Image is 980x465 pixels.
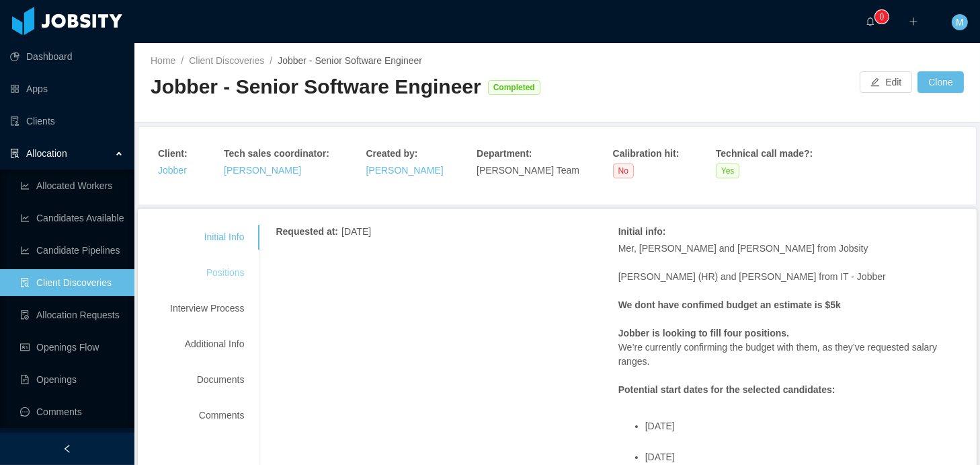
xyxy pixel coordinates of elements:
div: Interview Process [154,296,260,321]
a: icon: line-chartCandidates Available [20,205,124,231]
span: Jobber - Senior Software Engineer [278,55,422,66]
sup: 0 [875,10,889,24]
i: icon: plus [909,17,918,26]
a: icon: line-chartCandidate Pipelines [20,237,124,264]
strong: Potential start dates for the selected candidates: [618,384,835,395]
a: icon: file-textOpenings [20,366,124,393]
strong: We dont have confimed budget an estimate is $5k Jobber is looking to fill four positions. [618,299,841,338]
a: icon: auditClients [10,108,124,135]
strong: Initial info : [618,226,666,237]
div: Positions [154,260,260,285]
span: No [613,164,634,178]
a: Jobber [158,165,187,176]
a: [PERSON_NAME] [366,165,443,176]
a: Home [151,55,175,66]
span: Completed [488,80,540,95]
strong: Requested at : [276,226,338,237]
strong: Department : [477,148,532,159]
a: icon: file-searchClient Discoveries [20,269,124,296]
a: icon: pie-chartDashboard [10,43,124,70]
a: [PERSON_NAME] [224,165,301,176]
p: [PERSON_NAME] (HR) and [PERSON_NAME] from IT - Jobber [618,270,961,284]
div: Initial Info [154,225,260,250]
div: Jobber - Senior Software Engineer [151,73,481,101]
span: / [270,55,272,66]
a: icon: line-chartAllocated Workers [20,172,124,199]
strong: Client : [158,148,188,159]
strong: Technical call made? : [716,148,813,159]
a: icon: file-doneAllocation Requests [20,301,124,328]
button: Clone [917,71,964,93]
span: / [181,55,183,66]
p: We’re currently confirming the budget with them, as they’ve requested salary ranges. [618,298,961,369]
span: [PERSON_NAME] Team [477,165,579,176]
p: Mer, [PERSON_NAME] and [PERSON_NAME] from Jobsity [618,242,961,256]
span: Allocation [26,148,67,159]
div: Additional Info [154,332,260,357]
strong: Created by : [366,148,417,159]
a: icon: appstoreApps [10,75,124,102]
span: Yes [716,164,740,178]
i: icon: solution [10,149,19,158]
div: Comments [154,403,260,428]
strong: Calibration hit : [613,148,680,159]
li: [DATE] [645,421,961,442]
div: Documents [154,367,260,392]
strong: Tech sales coordinator : [224,148,329,159]
a: Client Discoveries [189,55,264,66]
a: icon: robot [10,431,124,458]
span: [DATE] [341,226,371,237]
a: icon: idcardOpenings Flow [20,334,124,361]
i: icon: bell [866,17,875,26]
a: icon: messageComments [20,398,124,425]
button: icon: editEdit [860,71,912,93]
span: M [956,14,964,30]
